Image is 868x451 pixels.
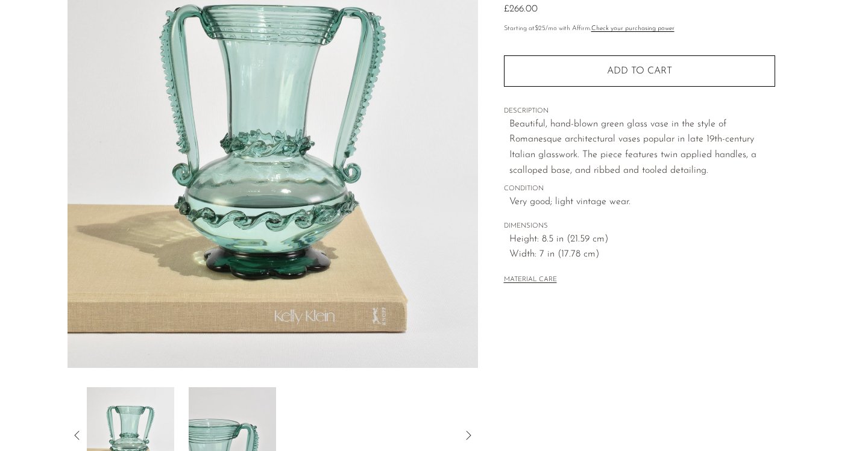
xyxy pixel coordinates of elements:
[504,106,775,117] span: DESCRIPTION
[509,232,775,247] span: Height: 8.5 in (21.59 cm)
[535,25,546,32] span: $25
[504,221,775,232] span: DIMENSIONS
[504,4,538,14] span: £266.00
[504,23,775,34] p: Starting at /mo with Affirm.
[509,117,775,178] p: Beautiful, hand-blown green glass vase in the style of Romanesque architectural vases popular in ...
[591,25,675,32] a: Check your purchasing power - Learn more about Affirm Financing (opens in modal)
[509,194,775,210] span: Very good; light vintage wear.
[504,55,775,87] button: Add to cart
[504,276,557,285] button: MATERIAL CARE
[509,247,775,263] span: Width: 7 in (17.78 cm)
[607,66,672,76] span: Add to cart
[504,184,775,194] span: CONDITION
